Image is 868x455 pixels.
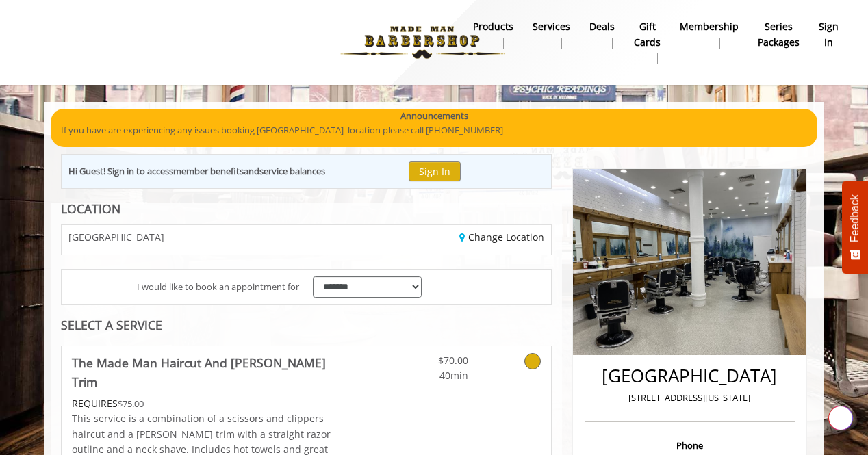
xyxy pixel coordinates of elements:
[459,231,544,244] a: Change Location
[580,17,624,53] a: DealsDeals
[819,19,839,50] b: sign in
[523,17,580,53] a: ServicesServices
[387,368,468,383] span: 40min
[387,353,468,368] span: $70.00
[173,165,244,177] b: member benefits
[634,19,661,50] b: gift cards
[259,165,325,177] b: service balances
[589,19,615,34] b: Deals
[61,123,807,138] p: If you have are experiencing any issues booking [GEOGRAPHIC_DATA] location please call [PHONE_NUM...
[624,17,670,68] a: Gift cardsgift cards
[588,391,791,405] p: [STREET_ADDRESS][US_STATE]
[61,319,552,332] div: SELECT A SERVICE
[809,17,848,53] a: sign insign in
[68,164,325,179] div: Hi Guest! Sign in to access and
[328,5,516,80] img: Made Man Barbershop logo
[72,353,347,391] b: The Made Man Haircut And [PERSON_NAME] Trim
[61,200,120,217] b: LOCATION
[409,161,461,181] button: Sign In
[588,366,791,386] h2: [GEOGRAPHIC_DATA]
[680,19,739,34] b: Membership
[533,19,570,34] b: Services
[72,397,118,410] span: This service needs some Advance to be paid before we block your appointment
[670,17,748,53] a: MembershipMembership
[72,396,347,411] div: $75.00
[68,232,164,242] span: [GEOGRAPHIC_DATA]
[588,441,791,450] h3: Phone
[473,19,513,34] b: products
[400,109,468,123] b: Announcements
[463,17,523,53] a: Productsproducts
[748,17,809,68] a: Series packagesSeries packages
[849,194,861,242] span: Feedback
[758,19,800,50] b: Series packages
[842,181,868,274] button: Feedback - Show survey
[137,280,299,294] span: I would like to book an appointment for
